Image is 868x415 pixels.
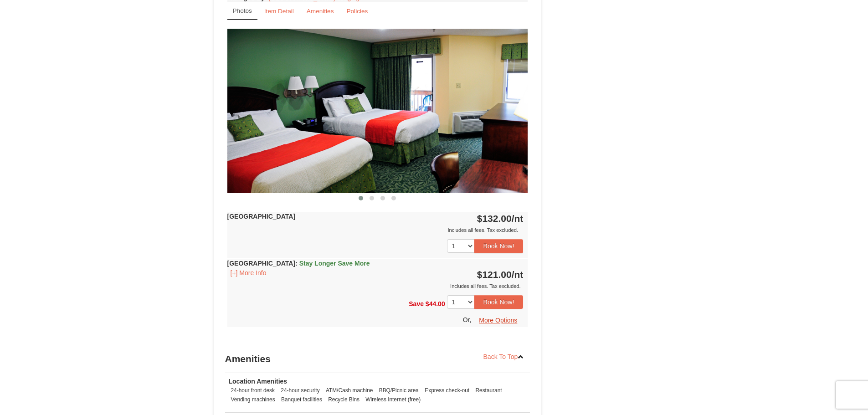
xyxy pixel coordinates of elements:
[477,269,512,280] span: $121.00
[225,350,530,368] h3: Amenities
[474,295,524,309] button: Book Now!
[227,282,524,291] div: Includes all fees. Tax excluded.
[227,268,270,278] button: [+] More Info
[279,395,324,404] li: Banquet facilities
[422,386,472,395] li: Express check-out
[227,2,257,20] a: Photos
[278,386,322,395] li: 24-hour security
[346,8,368,15] small: Policies
[340,2,374,20] a: Policies
[264,8,294,15] small: Item Detail
[233,7,252,14] small: Photos
[512,213,524,224] span: /nt
[227,260,370,267] strong: [GEOGRAPHIC_DATA]
[295,260,298,267] span: :
[409,300,424,307] span: Save
[299,260,370,267] span: Stay Longer Save More
[229,378,288,385] strong: Location Amenities
[258,2,300,20] a: Item Detail
[229,395,277,404] li: Vending machines
[426,300,445,307] span: $44.00
[229,386,277,395] li: 24-hour front desk
[463,316,472,323] span: Or,
[324,386,375,395] li: ATM/Cash machine
[227,213,296,220] strong: [GEOGRAPHIC_DATA]
[477,213,524,224] strong: $132.00
[473,386,504,395] li: Restaurant
[227,29,528,193] img: 18876286-41-233aa5f3.jpg
[377,386,421,395] li: BBQ/Picnic area
[363,395,423,404] li: Wireless Internet (free)
[326,395,362,404] li: Recycle Bins
[474,239,524,253] button: Book Now!
[473,313,523,327] button: More Options
[307,8,334,15] small: Amenities
[301,2,340,20] a: Amenities
[512,269,524,280] span: /nt
[478,350,530,364] a: Back To Top
[227,225,524,235] div: Includes all fees. Tax excluded.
